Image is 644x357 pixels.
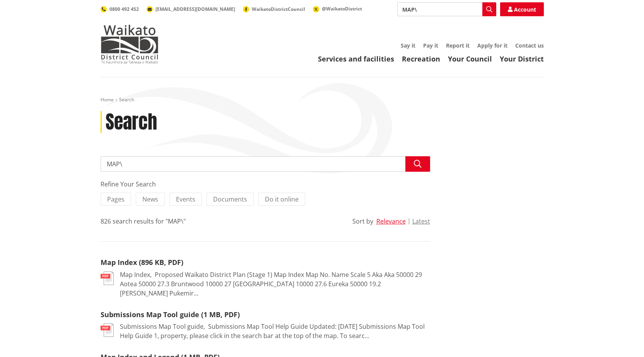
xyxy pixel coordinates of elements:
[402,54,440,63] a: Recreation
[423,42,438,49] a: Pay it
[101,310,240,319] a: Submissions Map Tool guide (1 MB, PDF)
[101,6,139,12] a: 0800 492 452
[101,217,186,226] div: 826 search results for "MAP\"
[313,5,362,12] a: @WaikatoDistrict
[412,218,430,225] button: Latest
[101,96,114,103] a: Home
[120,322,430,340] p: Submissions Map Tool guide, ﻿ Submissions Map Tool Help Guide Updated: [DATE] Submissions Map Too...
[119,96,134,103] span: Search
[142,195,158,203] span: News
[318,54,394,63] a: Services and facilities
[608,325,636,352] iframe: Messenger Launcher
[322,5,362,12] span: @WaikatoDistrict
[109,6,139,12] span: 0800 492 452
[107,195,125,203] span: Pages
[101,258,183,267] a: Map Index (896 KB, PDF)
[176,195,195,203] span: Events
[243,6,305,12] a: WaikatoDistrictCouncil
[446,42,470,49] a: Report it
[101,97,544,103] nav: breadcrumb
[101,25,159,63] img: Waikato District Council - Te Kaunihera aa Takiwaa o Waikato
[376,218,406,225] button: Relevance
[147,6,235,12] a: [EMAIL_ADDRESS][DOMAIN_NAME]
[477,42,507,49] a: Apply for it
[500,54,544,63] a: Your District
[101,272,114,285] img: document-pdf.svg
[213,195,247,203] span: Documents
[101,323,114,337] img: document-pdf.svg
[101,156,430,172] input: Search input
[401,42,415,49] a: Say it
[252,6,305,12] span: WaikatoDistrictCouncil
[515,42,544,49] a: Contact us
[101,179,430,189] div: Refine Your Search
[265,195,299,203] span: Do it online
[106,111,157,133] h1: Search
[352,217,373,226] div: Sort by
[120,270,430,298] p: Map Index, ﻿ Proposed Waikato District Plan (Stage 1) Map Index Map No. Name Scale 5 Aka Aka 5000...
[155,6,235,12] span: [EMAIL_ADDRESS][DOMAIN_NAME]
[397,2,496,16] input: Search input
[448,54,492,63] a: Your Council
[500,2,544,16] a: Account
